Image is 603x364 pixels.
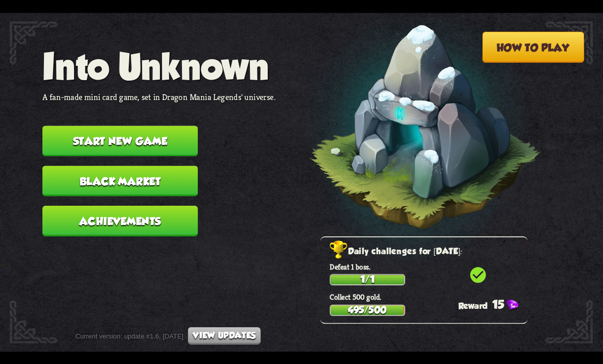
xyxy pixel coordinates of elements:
p: Defeat 1 boss. [330,261,527,271]
button: Black Market [42,165,198,196]
button: Achievements [42,206,198,236]
div: 1/1 [331,275,404,284]
button: How to play [482,32,585,63]
div: 495/500 [331,305,404,314]
p: A fan-made mini card game, set in Dragon Mania Legends' universe. [42,91,275,102]
button: Start new game [42,126,198,156]
p: Collect 500 gold. [330,292,527,302]
div: 15 [458,297,528,311]
img: Golden_Trophy_Icon.png [330,240,348,259]
h2: Daily challenges for [DATE]: [330,244,527,259]
div: Current version: update #1.6, [DATE] [76,327,261,344]
h1: Into Unknown [42,45,275,86]
i: check_circle [469,265,488,284]
button: View updates [188,327,261,344]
